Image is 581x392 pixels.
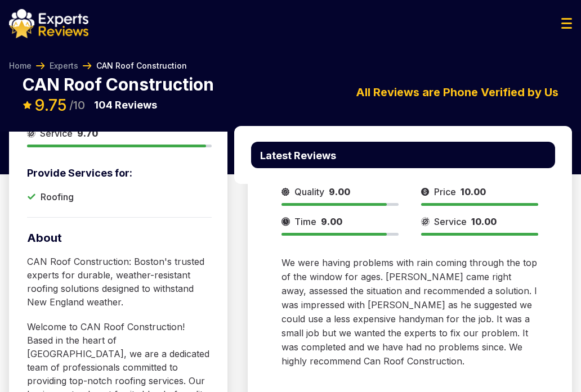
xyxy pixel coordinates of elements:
[234,84,572,101] div: All Reviews are Phone Verified by Us
[40,127,73,140] span: Service
[281,185,290,199] img: slider icon
[9,9,88,38] img: logo
[321,216,342,227] span: 9.00
[260,151,336,161] p: Latest Reviews
[294,215,316,228] span: Time
[329,186,350,197] span: 9.00
[77,128,98,139] span: 9.70
[27,230,212,246] p: About
[27,255,212,309] p: CAN Roof Construction: Boston's trusted experts for durable, weather-resistant roofing solutions ...
[50,60,78,71] a: Experts
[281,257,537,367] span: We were having problems with rain coming through the top of the window for ages. [PERSON_NAME] ca...
[23,76,214,93] p: CAN Roof Construction
[94,97,157,113] p: Reviews
[281,215,290,228] img: slider icon
[41,190,74,204] p: Roofing
[294,185,324,199] span: Quality
[9,60,187,71] nav: Breadcrumb
[27,127,35,140] img: slider icon
[96,60,187,71] span: CAN Roof Construction
[94,99,113,111] span: 104
[69,100,85,111] span: /10
[9,60,32,71] a: Home
[34,96,67,115] span: 9.75
[27,165,212,181] p: Provide Services for:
